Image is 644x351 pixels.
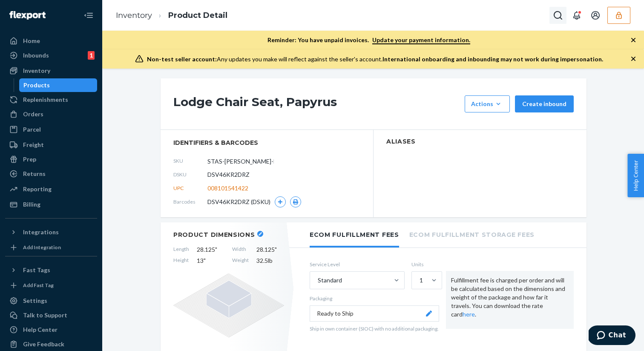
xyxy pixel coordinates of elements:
button: Create inbound [515,95,574,112]
span: 32.5 lb [256,256,284,265]
div: Fulfillment fee is charged per order and will be calculated based on the dimensions and weight of... [446,271,574,329]
div: Actions [471,100,503,108]
span: Width [232,245,249,254]
a: here [463,311,475,318]
span: Height [173,256,189,265]
span: Barcodes [173,198,207,205]
div: Integrations [23,228,59,236]
img: Flexport logo [9,11,46,20]
p: Ship in own container (SIOC) with no additional packaging. [310,325,439,332]
span: " [204,257,206,264]
div: Parcel [23,125,41,134]
a: Update your payment information. [372,36,470,44]
div: Any updates you make will reflect against the seller's account. [147,55,603,63]
div: Talk to Support [23,311,67,319]
p: Reminder: You have unpaid invoices. [267,36,470,44]
a: Products [19,78,98,92]
span: UPC [173,184,207,192]
div: Help Center [23,325,57,334]
div: Returns [23,170,46,178]
span: 13 [197,256,224,265]
button: Actions [465,95,510,112]
div: Orders [23,110,43,118]
button: Open account menu [587,7,604,24]
span: DSV46KR2DRZ (DSKU) [207,198,270,206]
span: Non-test seller account: [147,55,217,63]
label: Units [411,261,439,268]
label: Service Level [310,261,405,268]
span: identifiers & barcodes [173,138,360,147]
a: Add Fast Tag [5,280,97,291]
h2: Aliases [386,138,574,145]
div: Inventory [23,66,50,75]
div: Billing [23,200,40,209]
h2: Product Dimensions [173,231,255,239]
span: 008101541422 [207,184,248,193]
li: Ecom Fulfillment Storage Fees [409,222,535,246]
a: Product Detail [168,11,227,20]
button: Open notifications [568,7,585,24]
button: Ready to Ship [310,305,439,322]
span: International onboarding and inbounding may not work during impersonation. [382,55,603,63]
div: Replenishments [23,95,68,104]
div: Reporting [23,185,52,193]
a: Inventory [5,64,97,78]
a: Orders [5,107,97,121]
span: Length [173,245,189,254]
a: Help Center [5,323,97,337]
div: Standard [318,276,342,285]
button: Integrations [5,225,97,239]
span: 28.125 [256,245,284,254]
button: Talk to Support [5,308,97,322]
div: Give Feedback [23,340,64,348]
a: Add Integration [5,242,97,253]
p: Packaging [310,295,439,302]
a: Replenishments [5,93,97,106]
div: Add Integration [23,244,61,251]
button: Help Center [627,154,644,197]
input: 1 [419,276,420,285]
div: Home [23,37,40,45]
div: Products [23,81,50,89]
div: 1 [420,276,423,285]
div: Add Fast Tag [23,282,54,289]
span: DSKU [173,171,207,178]
a: Returns [5,167,97,181]
span: 28.125 [197,245,224,254]
span: " [275,246,277,253]
div: 1 [88,51,95,60]
button: Give Feedback [5,337,97,351]
a: Freight [5,138,97,152]
button: Fast Tags [5,263,97,277]
span: SKU [173,157,207,164]
h1: Lodge Chair Seat, Papyrus [173,95,460,112]
a: Inbounds1 [5,49,97,62]
li: Ecom Fulfillment Fees [310,222,399,247]
a: Home [5,34,97,48]
iframe: Opens a widget where you can chat to one of our agents [589,325,635,347]
ol: breadcrumbs [109,3,234,28]
a: Inventory [116,11,152,20]
div: Fast Tags [23,266,50,274]
a: Billing [5,198,97,211]
a: Prep [5,152,97,166]
a: Settings [5,294,97,308]
a: Reporting [5,182,97,196]
button: Close Navigation [80,7,97,24]
div: Prep [23,155,36,164]
div: Freight [23,141,44,149]
button: Open Search Box [549,7,566,24]
span: DSV46KR2DRZ [207,170,250,179]
div: Inbounds [23,51,49,60]
input: Standard [317,276,318,285]
span: Weight [232,256,249,265]
span: " [215,246,217,253]
div: Settings [23,296,47,305]
a: Parcel [5,123,97,136]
